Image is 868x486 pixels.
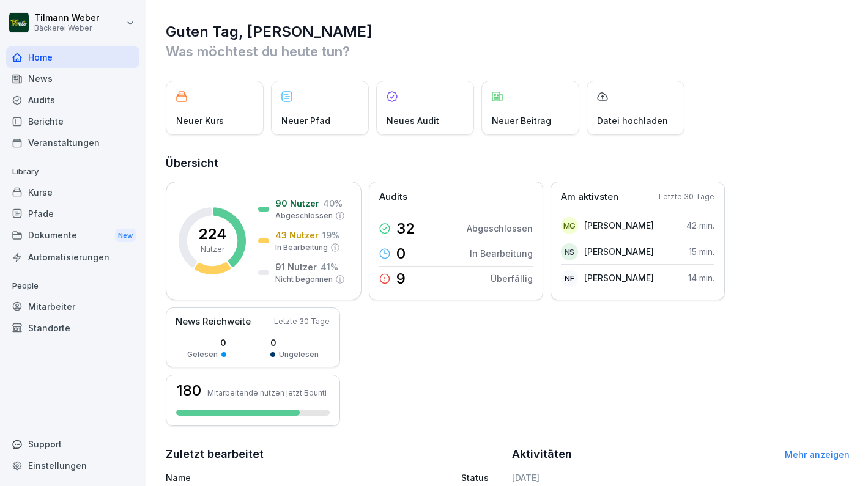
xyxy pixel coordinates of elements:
a: Pfade [6,203,139,224]
div: Support [6,433,139,455]
p: 42 min. [686,219,714,232]
p: [PERSON_NAME] [584,219,654,232]
a: Home [6,46,139,68]
h2: Zuletzt bearbeitet [166,446,503,463]
a: Mitarbeiter [6,296,139,317]
p: News Reichweite [176,315,251,329]
div: New [115,229,136,243]
a: Einstellungen [6,455,139,476]
div: NF [561,270,578,287]
p: Letzte 30 Tage [274,316,330,327]
a: Mehr anzeigen [785,449,850,460]
h2: Aktivitäten [512,446,572,463]
p: Ungelesen [279,349,319,360]
h6: [DATE] [512,471,850,484]
p: 19 % [322,229,339,241]
p: Status [461,471,489,484]
p: Abgeschlossen [467,222,533,235]
p: 91 Nutzer [275,260,317,273]
p: 32 [396,221,415,236]
h1: Guten Tag, [PERSON_NAME] [166,22,850,42]
p: 9 [396,271,406,286]
p: 90 Nutzer [275,197,319,210]
a: Audits [6,89,139,111]
p: Name [166,471,371,484]
p: Neues Audit [387,114,439,127]
h3: 180 [176,383,201,398]
p: 224 [198,227,226,241]
a: Veranstaltungen [6,132,139,153]
div: NS [561,243,578,260]
p: Datei hochladen [597,114,668,127]
p: 0 [187,336,226,349]
a: Berichte [6,111,139,132]
p: Überfällig [491,272,533,285]
p: Audits [379,190,407,204]
div: Dokumente [6,224,139,247]
p: [PERSON_NAME] [584,271,654,284]
p: Was möchtest du heute tun? [166,42,850,61]
a: DokumenteNew [6,224,139,247]
a: Standorte [6,317,139,339]
p: Nutzer [201,244,224,255]
p: 40 % [323,197,343,210]
p: People [6,276,139,296]
p: [PERSON_NAME] [584,245,654,258]
p: Letzte 30 Tage [659,191,714,202]
p: In Bearbeitung [470,247,533,260]
a: News [6,68,139,89]
p: 0 [396,246,406,261]
p: Tilmann Weber [34,13,99,23]
p: Neuer Beitrag [492,114,551,127]
p: Library [6,162,139,182]
p: Bäckerei Weber [34,24,99,32]
p: 0 [270,336,319,349]
h2: Übersicht [166,155,850,172]
p: Gelesen [187,349,218,360]
p: 14 min. [688,271,714,284]
div: MG [561,217,578,234]
p: 43 Nutzer [275,229,319,241]
p: In Bearbeitung [275,242,328,253]
p: Abgeschlossen [275,210,333,221]
p: Neuer Pfad [281,114,330,127]
p: Neuer Kurs [176,114,224,127]
p: Mitarbeitende nutzen jetzt Bounti [207,388,327,397]
a: Automatisierungen [6,246,139,268]
p: 15 min. [689,245,714,258]
p: Am aktivsten [561,190,618,204]
p: Nicht begonnen [275,274,333,285]
a: Kurse [6,182,139,203]
p: 41 % [321,260,338,273]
